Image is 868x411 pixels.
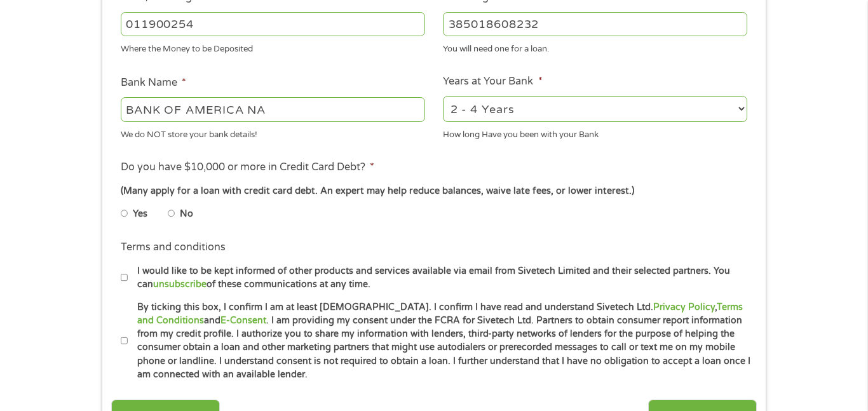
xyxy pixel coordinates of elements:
label: Yes [133,207,147,221]
div: We do NOT store your bank details! [121,124,425,141]
a: E-Consent [220,315,266,326]
div: (Many apply for a loan with credit card debt. An expert may help reduce balances, waive late fees... [121,184,747,198]
label: Do you have $10,000 or more in Credit Card Debt? [121,161,374,174]
label: No [180,207,193,221]
label: Years at Your Bank [443,75,542,88]
label: I would like to be kept informed of other products and services available via email from Sivetech... [128,264,751,292]
label: By ticking this box, I confirm I am at least [DEMOGRAPHIC_DATA]. I confirm I have read and unders... [128,300,751,382]
a: unsubscribe [153,279,207,290]
div: Where the Money to be Deposited [121,39,425,56]
a: Privacy Policy [653,302,715,313]
input: 263177916 [121,12,425,36]
input: 345634636 [443,12,747,36]
a: Terms and Conditions [137,302,743,326]
label: Bank Name [121,76,186,90]
label: Terms and conditions [121,241,226,254]
div: How long Have you been with your Bank [443,124,747,141]
div: You will need one for a loan. [443,39,747,56]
